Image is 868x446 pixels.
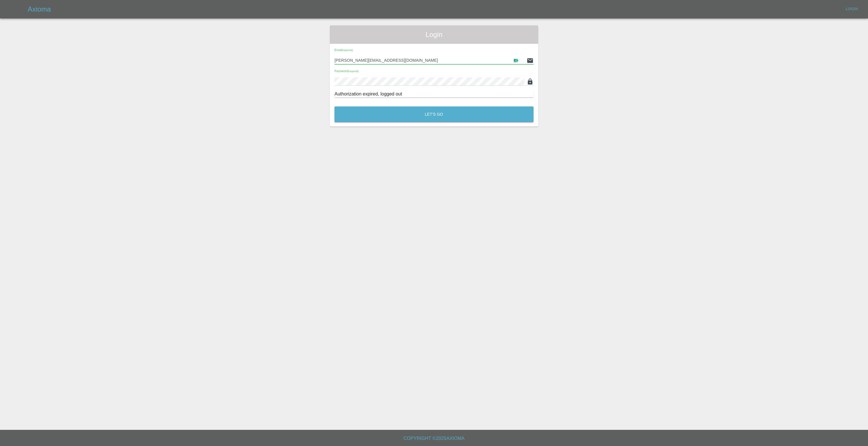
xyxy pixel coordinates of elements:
[334,106,534,122] button: Let's Go
[334,91,534,98] div: Authorization expired, logged out
[348,70,359,73] small: (required)
[334,48,353,52] span: Email
[28,5,51,14] h5: Axioma
[334,30,534,39] span: Login
[342,49,353,52] small: (required)
[843,5,861,14] a: Login
[334,69,359,73] span: Password
[5,434,863,443] h6: Copyright © 2025 Axioma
